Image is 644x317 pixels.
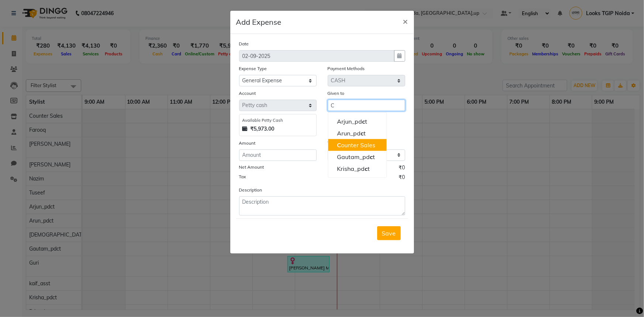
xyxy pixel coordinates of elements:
[365,165,368,172] span: c
[239,187,262,193] label: Description
[399,173,405,183] span: ₹0
[382,230,396,237] span: Save
[337,141,375,149] ngb-highlight: ounter Sales
[239,41,249,47] label: Date
[239,173,246,180] label: Tax
[361,130,364,137] span: c
[362,118,365,125] span: c
[239,65,267,72] label: Expense Type
[337,165,370,172] ngb-highlight: Krisha_pd t
[328,90,345,97] label: Given to
[399,164,405,173] span: ₹0
[337,153,375,161] ngb-highlight: Gautam_pd t
[236,17,282,28] h5: Add Expense
[239,90,256,97] label: Account
[328,100,405,111] input: Given to
[242,117,313,124] div: Available Petty Cash
[337,130,366,137] ngb-highlight: Arun_pd t
[328,65,365,72] label: Payment Methods
[403,15,408,27] span: ×
[337,141,341,149] span: C
[370,153,373,161] span: c
[337,118,367,125] ngb-highlight: Arjun_pd t
[251,125,275,133] strong: ₹5,973.00
[377,226,401,240] button: Save
[239,140,256,147] label: Amount
[239,164,264,170] label: Net Amount
[397,11,414,31] button: Close
[239,149,317,161] input: Amount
